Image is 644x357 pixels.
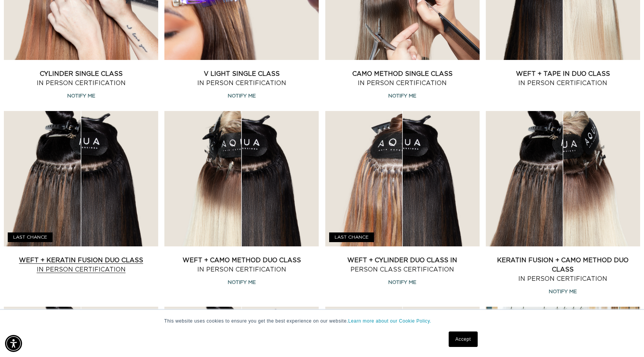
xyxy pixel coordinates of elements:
[605,320,644,357] iframe: Chat Widget
[325,69,480,88] a: CAMO Method Single Class In Person Certification
[5,335,22,352] div: Accessibility Menu
[164,69,319,88] a: V Light Single Class In Person Certification
[449,331,477,347] a: Accept
[325,256,480,274] a: Weft + Cylinder Duo Class In Person Class Certification
[486,69,640,88] a: Weft + Tape in Duo Class In Person Certification
[486,256,640,284] a: Keratin Fusion + CAMO Method Duo Class In Person Certification
[164,318,480,325] p: This website uses cookies to ensure you get the best experience on our website.
[4,256,158,274] a: Weft + Keratin Fusion Duo Class In Person Certification
[164,256,319,274] a: Weft + CAMO Method Duo Class In Person Certification
[348,318,431,324] a: Learn more about our Cookie Policy.
[4,69,158,88] a: Cylinder Single Class In Person Certification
